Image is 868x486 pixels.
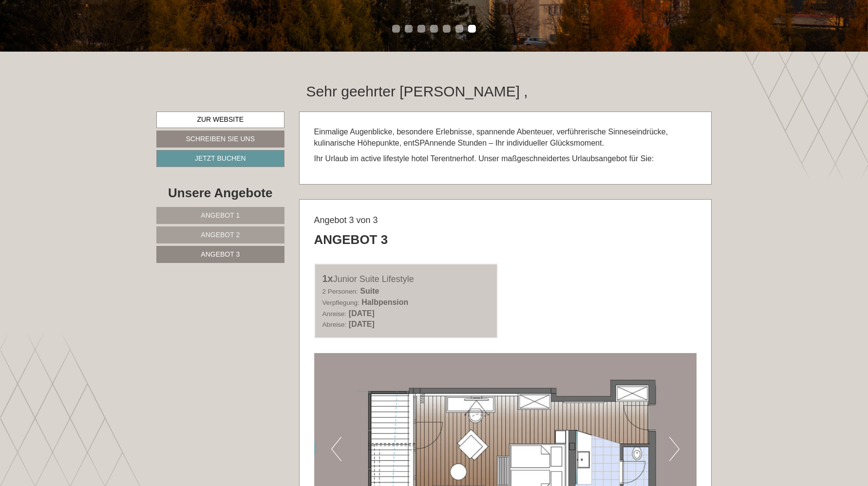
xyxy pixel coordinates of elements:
[156,112,284,128] a: Zur Website
[322,299,359,306] small: Verpflegung:
[322,272,490,286] div: Junior Suite Lifestyle
[314,127,697,149] p: Einmalige Augenblicke, besondere Erlebnisse, spannende Abenteuer, verführerische Sinneseindrücke,...
[156,131,284,148] a: Schreiben Sie uns
[360,287,379,295] b: Suite
[314,215,378,225] span: Angebot 3 von 3
[201,211,240,219] span: Angebot 1
[669,437,679,461] button: Next
[322,321,347,328] small: Abreise:
[156,150,284,167] a: Jetzt buchen
[361,298,408,306] b: Halbpension
[201,231,240,239] span: Angebot 2
[306,83,528,99] h1: Sehr geehrter [PERSON_NAME] ,
[349,320,375,328] b: [DATE]
[331,437,341,461] button: Previous
[314,231,388,249] div: Angebot 3
[322,273,333,284] b: 1x
[314,153,697,165] p: Ihr Urlaub im active lifestyle hotel Terentnerhof. Unser maßgeschneidertes Urlaubsangebot für Sie:
[201,250,240,258] span: Angebot 3
[322,288,358,295] small: 2 Personen:
[349,309,375,318] b: [DATE]
[156,184,284,202] div: Unsere Angebote
[322,310,347,318] small: Anreise:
